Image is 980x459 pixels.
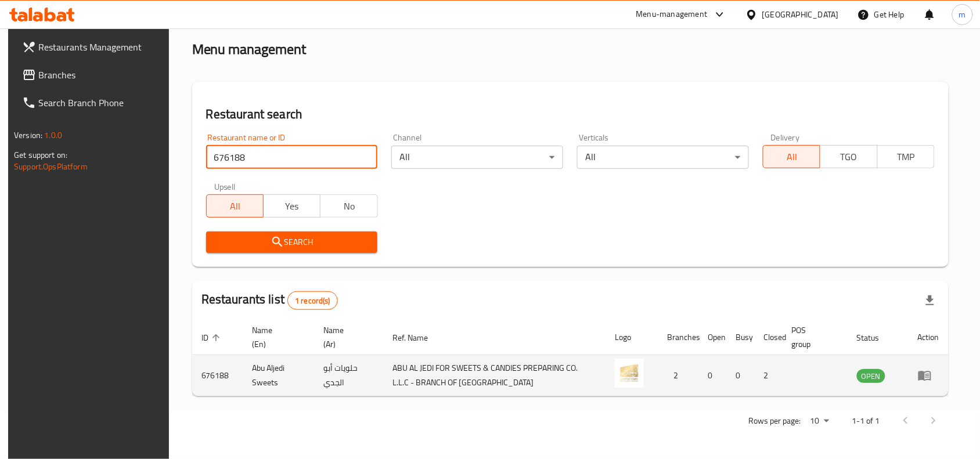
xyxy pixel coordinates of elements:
[959,8,966,21] span: m
[857,369,885,383] div: OPEN
[38,40,163,54] span: Restaurants Management
[754,320,782,355] th: Closed
[13,89,172,117] a: Search Branch Phone
[13,61,172,89] a: Branches
[383,355,606,396] td: ABU AL JEDI FOR SWEETS & CANDIES PREPARING CO. L.L.C - BRANCH OF [GEOGRAPHIC_DATA]
[857,331,895,345] span: Status
[658,355,698,396] td: 2
[14,128,42,143] span: Version:
[806,413,834,430] div: Rows per page:
[882,149,930,165] span: TMP
[391,146,563,169] div: All
[201,291,338,310] h2: Restaurants list
[762,8,839,21] div: [GEOGRAPHIC_DATA]
[749,414,801,428] p: Rows per page:
[192,355,243,396] td: 676188
[206,194,264,218] button: All
[323,323,369,351] span: Name (Ar)
[14,159,88,174] a: Support.OpsPlatform
[857,370,885,383] span: OPEN
[243,355,314,396] td: Abu Aljedi Sweets
[771,133,800,142] label: Delivery
[287,291,338,310] div: Total records count
[215,235,369,250] span: Search
[192,40,307,59] h2: Menu management
[763,145,820,168] button: All
[754,355,782,396] td: 2
[918,368,939,382] div: Menu
[288,295,337,306] span: 1 record(s)
[268,198,316,215] span: Yes
[698,355,726,396] td: 0
[877,145,935,168] button: TMP
[791,323,834,351] span: POS group
[698,320,726,355] th: Open
[320,194,377,218] button: No
[214,183,236,191] label: Upsell
[38,96,163,110] span: Search Branch Phone
[325,198,373,215] span: No
[606,320,658,355] th: Logo
[577,146,749,169] div: All
[726,355,754,396] td: 0
[206,146,378,169] input: Search for restaurant name or ID..
[658,320,698,355] th: Branches
[14,147,67,162] span: Get support on:
[13,33,172,61] a: Restaurants Management
[852,414,880,428] p: 1-1 of 1
[768,149,816,165] span: All
[253,323,300,351] span: Name (En)
[206,232,378,253] button: Search
[615,359,644,388] img: Abu Aljedi Sweets
[820,145,877,168] button: TGO
[192,320,949,396] table: enhanced table
[211,198,259,215] span: All
[636,8,708,21] div: Menu-management
[916,287,944,315] div: Export file
[314,355,383,396] td: حلويات أبو الجدي
[909,320,949,355] th: Action
[38,68,163,82] span: Branches
[206,106,935,123] h2: Restaurant search
[392,331,443,345] span: Ref. Name
[825,149,873,165] span: TGO
[201,331,224,345] span: ID
[263,194,320,218] button: Yes
[726,320,754,355] th: Busy
[44,128,62,143] span: 1.0.0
